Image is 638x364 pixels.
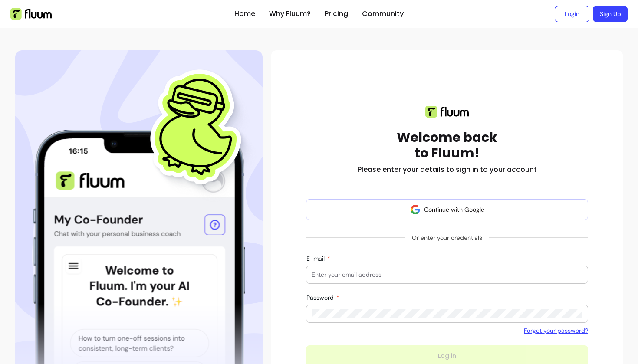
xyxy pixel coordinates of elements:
[405,230,489,246] span: Or enter your credentials
[312,309,582,318] input: Password
[269,9,311,19] a: Why Fluum?
[234,9,255,19] a: Home
[306,294,335,302] span: Password
[358,164,537,175] h2: Please enter your details to sign in to your account
[312,270,582,279] input: E-mail
[306,255,326,262] span: E-mail
[325,9,348,19] a: Pricing
[10,8,52,20] img: Fluum Logo
[425,106,469,118] img: Fluum logo
[306,199,588,220] button: Continue with Google
[362,9,404,19] a: Community
[555,6,589,22] a: Login
[524,326,588,335] a: Forgot your password?
[397,130,497,161] h1: Welcome back to Fluum!
[410,204,421,215] img: avatar
[593,6,628,22] a: Sign Up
